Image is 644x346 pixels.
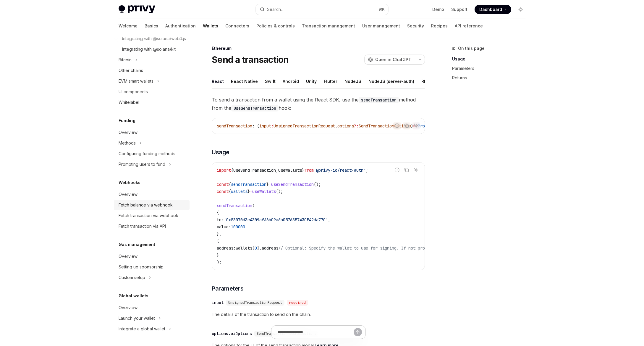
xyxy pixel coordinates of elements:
[217,123,252,129] span: sendTransaction
[271,123,274,129] span: :
[119,263,164,270] div: Setting up sponsorship
[119,253,137,260] div: Overview
[119,223,166,230] div: Fetch transaction via API
[114,159,190,170] button: Toggle Prompting users to fund section
[403,166,410,174] button: Copy the contents from the code block
[225,19,249,33] a: Connectors
[114,324,190,334] button: Toggle Integrate a global wallet section
[276,168,278,173] span: ,
[283,74,299,88] div: Android
[393,122,401,129] button: Report incorrect code
[271,182,314,187] span: useSendTransaction
[114,210,190,221] a: Fetch transaction via webhook
[262,245,278,251] span: address
[252,203,255,208] span: (
[231,224,245,229] span: 100000
[364,55,415,65] button: Open in ChatGPT
[114,138,190,148] button: Toggle Methods section
[421,74,440,88] div: REST API
[337,123,354,129] span: options
[119,129,137,136] div: Overview
[114,313,190,324] button: Toggle Launch your wallet section
[452,54,530,64] a: Usage
[217,231,221,237] span: },
[375,57,411,63] span: Open in ChatGPT
[359,123,411,129] span: SendTransactionOptions
[252,245,255,251] span: [
[231,168,233,173] span: {
[228,300,282,305] span: UnsignedTransactionRequest
[114,97,190,108] a: Whitelabel
[114,86,190,97] a: UI components
[231,182,266,187] span: sendTransaction
[114,65,190,76] a: Other chains
[233,168,276,173] span: useSendTransaction
[217,238,219,244] span: {
[259,123,271,129] span: input
[114,189,190,200] a: Overview
[257,245,262,251] span: ].
[314,168,366,173] span: '@privy-io/react-auth'
[119,19,137,33] a: Welcome
[119,315,155,322] div: Launch your wallet
[217,252,219,258] span: }
[231,189,247,194] span: wallets
[277,326,354,339] input: Ask a question...
[278,245,512,251] span: // Optional: Specify the wallet to use for signing. If not provided, the first wallet will be used.
[224,217,328,222] span: '0xE3070d3e4309afA3bC9a6b057685743CF42da77C'
[451,6,467,12] a: Support
[212,96,425,112] span: To send a transaction from a wallet using the React SDK, use the method from the hook:
[217,245,236,251] span: address:
[378,7,385,12] span: ⌘ K
[302,168,304,173] span: }
[114,148,190,159] a: Configuring funding methods
[119,292,148,299] h5: Global wallets
[217,224,231,229] span: value:
[119,150,175,157] div: Configuring funding methods
[119,99,139,106] div: Whitelabel
[250,189,252,194] span: =
[403,122,410,129] button: Copy the contents from the code block
[212,54,289,65] h1: Send a transaction
[217,203,252,208] span: sendTransaction
[119,67,143,74] div: Other chains
[274,123,335,129] span: UnsignedTransactionRequest
[256,19,295,33] a: Policies & controls
[229,182,231,187] span: {
[344,74,361,88] div: NodeJS
[145,19,158,33] a: Basics
[119,274,145,281] div: Custom setup
[119,5,155,14] img: light logo
[328,217,330,222] span: ,
[278,168,302,173] span: useWallets
[114,44,190,55] a: Integrating with @solana/kit
[212,311,425,318] span: The details of the transaction to send on the chain.
[114,272,190,283] button: Toggle Custom setup section
[432,6,444,12] a: Demo
[119,161,165,168] div: Prompting users to fund
[165,19,196,33] a: Authentication
[119,325,165,332] div: Integrate a global wallet
[366,168,368,173] span: ;
[458,45,485,52] span: On this page
[114,302,190,313] a: Overview
[276,189,283,194] span: ();
[114,262,190,272] a: Setting up sponsorship
[287,300,308,306] div: required
[114,200,190,210] a: Fetch balance via webhook
[335,123,337,129] span: ,
[217,168,231,173] span: import
[119,56,132,63] div: Bitcoin
[119,241,155,248] h5: Gas management
[229,189,231,194] span: {
[119,212,178,219] div: Fetch transaction via webhook
[412,122,420,129] button: Ask AI
[252,123,259,129] span: : (
[269,182,271,187] span: =
[314,182,321,187] span: ();
[114,127,190,138] a: Overview
[119,191,137,198] div: Overview
[212,45,425,51] div: Ethereum
[231,105,279,111] code: useSendTransaction
[119,201,173,209] div: Fetch balance via webhook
